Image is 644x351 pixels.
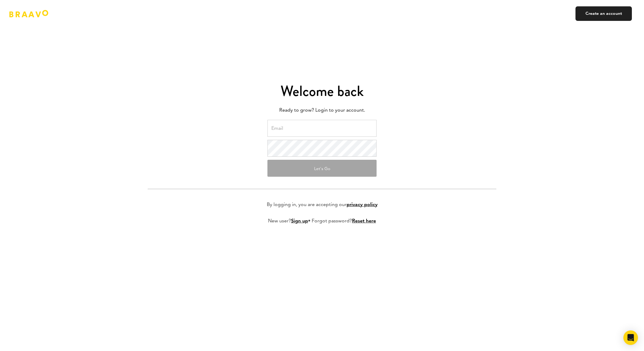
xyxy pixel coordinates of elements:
button: Let's Go [267,160,377,177]
p: Ready to grow? Login to your account. [148,106,496,115]
a: Reset here [352,219,376,224]
a: privacy policy [347,202,377,207]
input: Email [267,120,377,137]
span: Welcome back [280,81,364,101]
div: Open Intercom Messenger [623,330,638,345]
a: Sign up [291,219,308,224]
p: New user? • Forgot password? [268,218,376,225]
p: By logging in, you are accepting our [267,201,377,208]
a: Create an account [575,6,632,21]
